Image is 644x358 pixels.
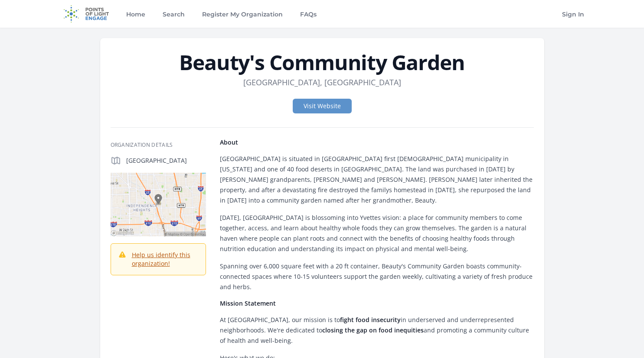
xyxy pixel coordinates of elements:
h3: Organization Details [111,142,206,148]
span: [DATE], [GEOGRAPHIC_DATA] is blossoming into Yvettes vision: a place for community members to com... [220,213,526,253]
h4: About [220,138,534,147]
a: Visit Website [293,99,352,113]
strong: fight food insecurity [340,316,401,324]
h1: Beauty's Community Garden [111,52,534,73]
img: Map [111,173,206,236]
span: Spanning over 6,000 square feet with a 20 ft container, Beauty's Community Garden boasts communit... [220,262,533,291]
p: [GEOGRAPHIC_DATA] [126,156,206,165]
strong: closing the gap on food inequities [322,326,424,334]
a: Help us identify this organization! [132,251,190,268]
span: At [GEOGRAPHIC_DATA], our mission is to in underserved and underrepresented neighborhoods. We're ... [220,316,529,345]
h4: Mission Statement [220,299,534,308]
dd: [GEOGRAPHIC_DATA], [GEOGRAPHIC_DATA] [243,76,401,88]
span: [GEOGRAPHIC_DATA] is situated in [GEOGRAPHIC_DATA] first [DEMOGRAPHIC_DATA] municipality in [US_S... [220,155,533,204]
